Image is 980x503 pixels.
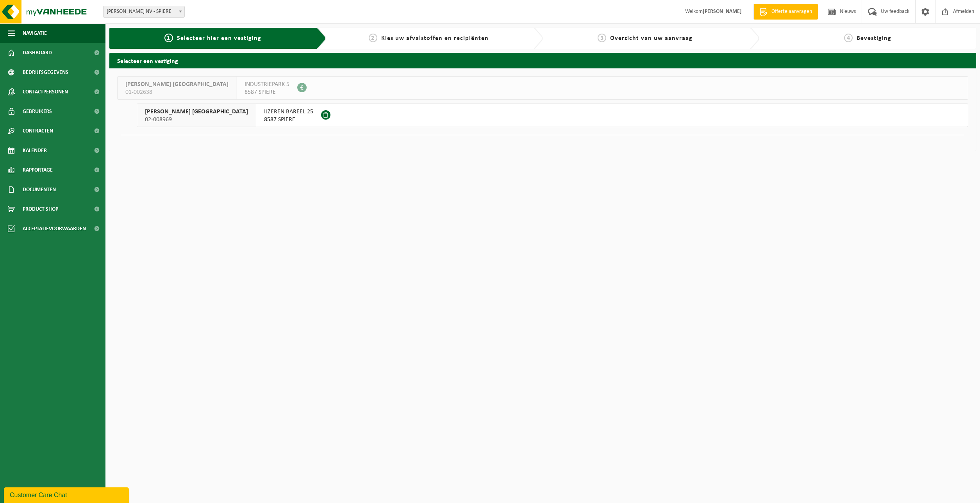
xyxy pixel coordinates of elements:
[23,219,86,238] span: Acceptatievoorwaarden
[137,104,968,127] button: [PERSON_NAME] [GEOGRAPHIC_DATA] 02-008969 IJZEREN BAREEL 258587 SPIERE
[769,8,814,16] span: Offerte aanvragen
[125,88,228,96] span: 01-002638
[23,180,56,199] span: Documenten
[264,108,313,116] span: IJZEREN BAREEL 25
[177,35,261,41] span: Selecteer hier een vestiging
[245,88,289,96] span: 8587 SPIERE
[753,4,818,20] a: Offerte aanvragen
[103,6,185,18] span: VINCENT SHEPPARD NV - SPIERE
[23,102,52,121] span: Gebruikers
[145,108,248,116] span: [PERSON_NAME] [GEOGRAPHIC_DATA]
[598,34,606,42] span: 3
[23,121,53,141] span: Contracten
[703,9,742,14] strong: [PERSON_NAME]
[857,35,891,41] span: Bevestiging
[23,82,68,102] span: Contactpersonen
[23,199,58,219] span: Product Shop
[23,23,47,43] span: Navigatie
[109,53,976,68] h2: Selecteer een vestiging
[844,34,853,42] span: 4
[23,43,52,63] span: Dashboard
[125,81,228,88] span: [PERSON_NAME] [GEOGRAPHIC_DATA]
[381,35,489,41] span: Kies uw afvalstoffen en recipiënten
[23,141,47,160] span: Kalender
[23,160,53,180] span: Rapportage
[164,34,173,42] span: 1
[264,116,313,124] span: 8587 SPIERE
[4,486,130,503] iframe: chat widget
[145,116,248,124] span: 02-008969
[104,6,184,17] span: VINCENT SHEPPARD NV - SPIERE
[369,34,377,42] span: 2
[23,63,68,82] span: Bedrijfsgegevens
[245,81,289,88] span: INDUSTRIEPARK 5
[610,35,693,41] span: Overzicht van uw aanvraag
